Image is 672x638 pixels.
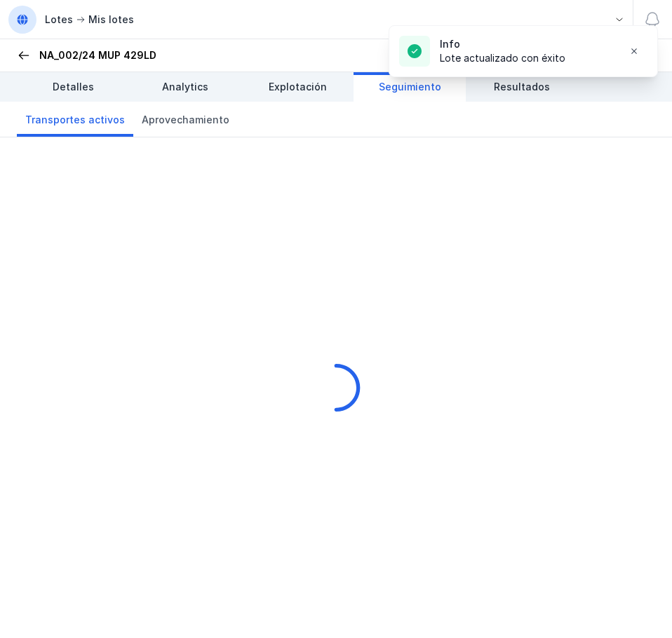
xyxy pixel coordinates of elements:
div: NA_002/24 MUP 429LD [39,48,156,62]
div: Lotes [45,13,73,27]
span: Seguimiento [379,80,441,94]
a: Analytics [129,72,241,102]
a: Transportes activos [17,102,133,137]
span: Detalles [53,80,94,94]
div: Lote actualizado con éxito [440,51,565,65]
div: Mis lotes [88,13,134,27]
a: Detalles [17,72,129,102]
a: Explotación [241,72,354,102]
span: Analytics [162,80,208,94]
span: Aprovechamiento [142,113,229,127]
span: Explotación [269,80,327,94]
div: Info [440,37,565,51]
a: Seguimiento [354,72,466,102]
span: Transportes activos [25,113,125,127]
a: Aprovechamiento [133,102,238,137]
